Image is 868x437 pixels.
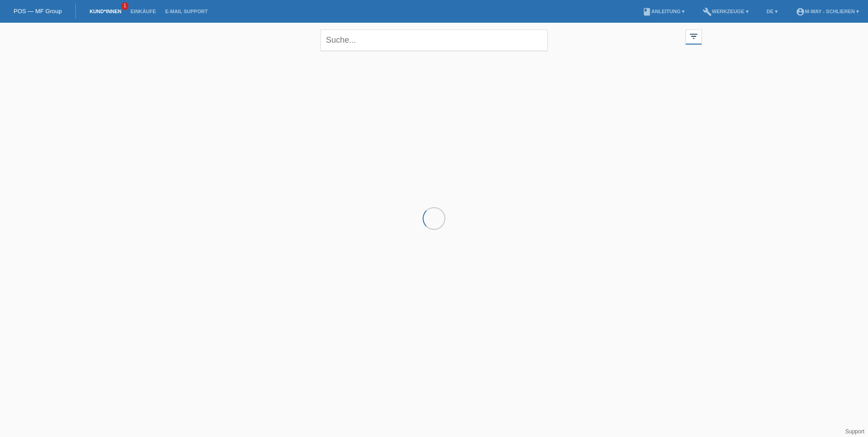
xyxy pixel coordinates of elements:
[703,7,712,16] i: build
[698,9,753,14] a: buildWerkzeuge ▾
[126,9,160,14] a: Einkäufe
[762,9,782,14] a: DE ▾
[845,428,864,435] a: Support
[161,9,212,14] a: E-Mail Support
[791,9,863,14] a: account_circlem-way - Schlieren ▾
[14,8,62,15] a: POS — MF Group
[85,9,126,14] a: Kund*innen
[642,7,651,16] i: book
[321,30,547,51] input: Suche...
[796,7,805,16] i: account_circle
[638,9,689,14] a: bookAnleitung ▾
[689,31,699,41] i: filter_list
[121,2,128,10] span: 1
